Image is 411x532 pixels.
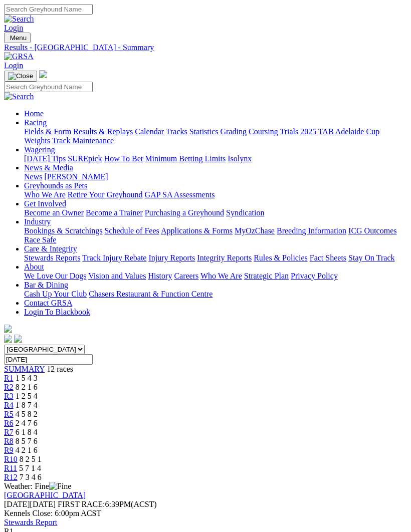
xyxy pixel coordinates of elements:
a: Fields & Form [24,127,71,136]
a: Calendar [135,127,164,136]
a: ICG Outcomes [348,226,396,235]
a: Results - [GEOGRAPHIC_DATA] - Summary [4,43,407,52]
div: Wagering [24,154,407,163]
a: Who We Are [200,272,242,280]
a: R5 [4,410,14,418]
a: R8 [4,437,14,445]
a: Login [4,61,23,70]
a: News & Media [24,163,73,172]
a: Home [24,109,44,118]
a: Purchasing a Greyhound [145,208,224,217]
span: 6 1 8 4 [16,428,38,436]
a: Stay On Track [348,253,394,262]
a: Privacy Policy [291,272,338,280]
a: Careers [174,272,198,280]
span: 6:39PM(ACST) [58,500,157,508]
span: 8 2 1 6 [16,383,38,391]
a: Coursing [249,127,278,136]
span: 1 8 7 4 [16,401,38,409]
img: logo-grsa-white.png [39,70,47,78]
a: R3 [4,392,14,400]
a: Care & Integrity [24,244,77,253]
span: 8 5 7 6 [16,437,38,445]
a: Racing [24,118,47,127]
span: R9 [4,446,14,454]
a: Grading [221,127,247,136]
a: News [24,172,42,181]
span: 1 2 5 4 [16,392,38,400]
img: logo-grsa-white.png [4,325,12,333]
div: Kennels Close: 6:00pm ACST [4,509,407,518]
a: Breeding Information [277,226,346,235]
a: Integrity Reports [197,253,252,262]
a: Cash Up Your Club [24,290,87,298]
span: 7 3 4 6 [20,473,42,481]
a: [GEOGRAPHIC_DATA] [4,491,86,499]
div: Get Involved [24,208,407,217]
a: R1 [4,374,14,382]
a: Tracks [166,127,187,136]
span: SUMMARY [4,365,45,373]
div: Industry [24,226,407,244]
a: R2 [4,383,14,391]
button: Toggle navigation [4,71,37,82]
span: 12 races [47,365,73,373]
a: Trials [280,127,298,136]
span: Weather: Fine [4,482,71,490]
a: History [148,272,172,280]
a: [DATE] Tips [24,154,66,163]
img: GRSA [4,52,34,61]
a: Stewards Reports [24,253,80,262]
a: Become a Trainer [86,208,143,217]
span: 5 7 1 4 [19,464,41,472]
a: Syndication [226,208,264,217]
a: Track Maintenance [52,136,114,145]
a: Fact Sheets [310,253,346,262]
a: Greyhounds as Pets [24,181,87,190]
span: Menu [10,34,27,42]
a: 2025 TAB Adelaide Cup [300,127,379,136]
a: Rules & Policies [254,253,308,262]
a: Isolynx [228,154,252,163]
a: Track Injury Rebate [82,253,146,262]
a: R4 [4,401,14,409]
a: Stewards Report [4,518,57,526]
a: Schedule of Fees [104,226,159,235]
a: Results & Replays [73,127,133,136]
a: R12 [4,473,18,481]
a: R6 [4,419,14,427]
span: 4 2 1 6 [16,446,38,454]
div: News & Media [24,172,407,181]
a: R11 [4,464,17,472]
a: Who We Are [24,190,66,199]
a: R7 [4,428,14,436]
a: Applications & Forms [161,226,233,235]
img: Search [4,92,34,101]
img: Fine [49,482,71,491]
div: Greyhounds as Pets [24,190,407,199]
input: Select date [4,354,93,365]
a: Injury Reports [148,253,195,262]
img: Close [8,72,33,80]
button: Toggle navigation [4,33,31,43]
span: 2 4 7 6 [16,419,38,427]
a: SUREpick [68,154,102,163]
img: Search [4,15,34,24]
a: Login [4,24,23,32]
div: Bar & Dining [24,290,407,299]
div: Racing [24,127,407,145]
img: facebook.svg [4,335,12,343]
a: Weights [24,136,50,145]
a: Chasers Restaurant & Function Centre [89,290,213,298]
a: We Love Our Dogs [24,272,86,280]
a: R10 [4,455,18,463]
a: Statistics [189,127,219,136]
input: Search [4,82,93,92]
